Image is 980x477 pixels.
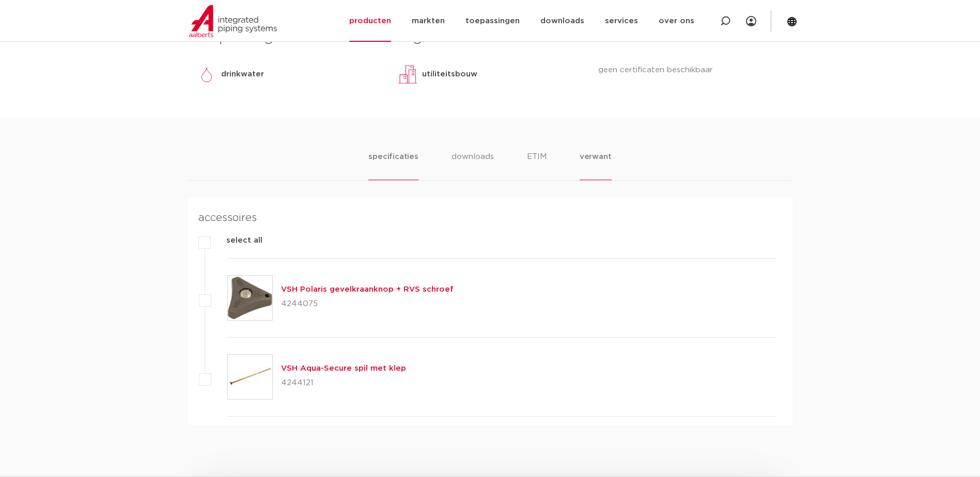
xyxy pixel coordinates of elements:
p: 4244121 [281,375,406,391]
p: utiliteitsbouw [422,68,477,81]
a: VSH Aqua-Secure spil met klep [281,364,406,372]
p: drinkwater [221,68,264,81]
img: drinkwater [196,64,217,85]
p: 4244075 [281,296,454,312]
li: downloads [452,151,494,180]
li: ETIM [527,151,547,180]
p: geen certificaten beschikbaar [598,64,784,76]
li: verwant [580,151,612,180]
h4: accessoires [198,210,776,226]
img: utiliteitsbouw [397,64,418,85]
li: specificaties [368,151,418,180]
img: Thumbnail for VSH Polaris gevelkraanknop + RVS schroef [228,276,272,320]
a: VSH Polaris gevelkraanknop + RVS schroef [281,285,454,293]
img: Thumbnail for VSH Aqua-Secure spil met klep [228,355,272,399]
label: select all [211,234,262,247]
